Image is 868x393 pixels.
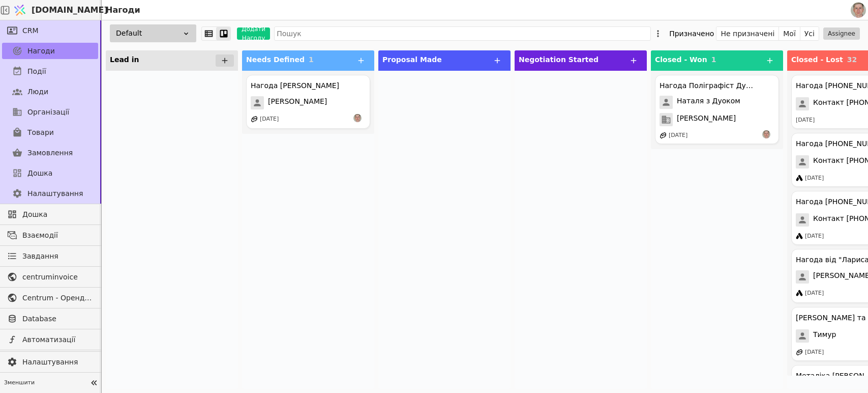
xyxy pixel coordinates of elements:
[246,75,370,129] div: Нагода [PERSON_NAME][PERSON_NAME][DATE]РS
[796,233,803,240] img: google-ads.svg
[309,55,314,64] span: 1
[2,165,98,181] a: Дошка
[2,145,98,161] a: Замовлення
[519,55,598,64] span: Negotiation Started
[796,116,815,125] div: [DATE]
[791,55,843,64] span: Closed - Lost
[231,27,270,40] a: Додати Нагоду
[2,331,98,348] a: Автоматизації
[796,349,803,356] img: affiliate-program.svg
[711,55,716,64] span: 1
[677,113,736,126] span: [PERSON_NAME]
[32,4,108,16] span: [DOMAIN_NAME]
[22,230,93,241] span: Взаємодії
[796,175,803,182] img: google-ads.svg
[2,63,98,79] a: Події
[27,148,73,158] span: Замовлення
[10,1,102,20] a: [DOMAIN_NAME]
[2,290,98,306] a: Centrum - Оренда офісних приміщень
[677,96,740,109] span: Наталя з Дуоком
[12,1,27,20] img: Logo
[805,232,824,241] div: [DATE]
[110,55,139,64] span: Lead in
[22,272,93,283] span: centruminvoice
[2,43,98,59] a: Нагоди
[669,26,714,41] div: Призначено
[660,80,756,91] div: Нагода Поліграфіст Дуо Ком Наталя з Дуоком
[27,107,69,118] span: Організації
[800,26,819,41] button: Усі
[805,174,824,183] div: [DATE]
[796,290,803,297] img: google-ads.svg
[246,55,305,64] span: Needs Defined
[4,379,87,387] span: Зменшити
[237,27,270,40] button: Додати Нагоду
[27,188,83,199] span: Налаштування
[22,314,93,324] span: Database
[274,26,651,41] input: Пошук
[27,66,46,77] span: Події
[382,55,442,64] span: Proposal Made
[2,22,98,39] a: CRM
[2,354,98,370] a: Налаштування
[2,248,98,264] a: Завдання
[102,4,140,16] h2: Нагоди
[22,357,93,368] span: Налаштування
[22,25,39,36] span: CRM
[22,293,93,303] span: Centrum - Оренда офісних приміщень
[2,227,98,243] a: Взаємодії
[22,209,93,220] span: Дошка
[847,55,857,64] span: 32
[2,83,98,100] a: Люди
[27,87,48,97] span: Люди
[716,26,779,41] button: Не призначені
[2,311,98,327] a: Database
[268,96,327,109] span: [PERSON_NAME]
[22,334,93,345] span: Автоматизації
[779,26,800,41] button: Мої
[260,115,279,124] div: [DATE]
[251,80,339,91] div: Нагода [PERSON_NAME]
[813,329,836,343] span: Тимур
[22,251,58,262] span: Завдання
[27,168,52,179] span: Дошка
[2,206,98,222] a: Дошка
[2,124,98,141] a: Товари
[655,75,779,144] div: Нагода Поліграфіст Дуо Ком Наталя з ДуокомНаталя з Дуоком[PERSON_NAME][DATE]РS
[823,27,860,40] button: Assignee
[2,104,98,120] a: Організації
[851,3,866,18] img: 1560949290925-CROPPED-IMG_0201-2-.jpg
[669,131,687,140] div: [DATE]
[251,116,258,123] img: affiliate-program.svg
[762,130,770,138] img: РS
[353,114,362,122] img: РS
[805,348,824,357] div: [DATE]
[2,269,98,285] a: centruminvoice
[2,185,98,202] a: Налаштування
[27,46,55,57] span: Нагоди
[660,132,667,139] img: affiliate-program.svg
[655,55,707,64] span: Closed - Won
[27,127,54,138] span: Товари
[805,289,824,298] div: [DATE]
[110,24,196,42] div: Default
